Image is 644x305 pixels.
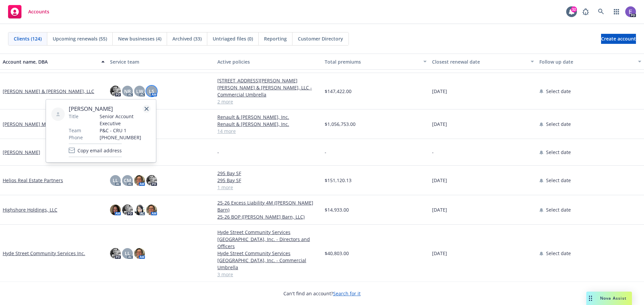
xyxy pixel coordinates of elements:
[28,9,49,14] span: Accounts
[217,98,319,105] a: 2 more
[298,35,343,42] span: Customer Directory
[146,205,157,215] img: photo
[5,2,52,21] a: Accounts
[217,229,319,250] a: Hyde Street Community Services [GEOGRAPHIC_DATA], Inc. - Directors and Officers
[625,6,636,17] img: photo
[122,205,133,215] img: photo
[217,84,319,98] a: [PERSON_NAME] & [PERSON_NAME], LLC - Commercial Umbrella
[136,88,143,95] span: LW
[333,290,361,297] a: Search for it
[213,35,253,42] span: Untriaged files (0)
[134,175,145,186] img: photo
[432,149,434,156] span: -
[53,35,107,42] span: Upcoming renewals (55)
[77,147,122,154] span: Copy email address
[600,295,627,301] span: Nova Assist
[264,35,287,42] span: Reporting
[325,121,356,128] span: $1,056,753.00
[113,177,118,184] span: LL
[546,88,571,95] span: Select date
[432,88,447,95] span: [DATE]
[217,149,219,156] span: -
[134,205,145,215] img: photo
[217,199,319,213] a: 25-26 Excess Liability 4M ([PERSON_NAME] Barn)
[149,88,154,95] span: LS
[107,54,215,70] button: Service team
[586,292,632,305] button: Nova Assist
[3,121,100,128] a: [PERSON_NAME] Management Corporation
[325,206,349,213] span: $14,933.00
[546,177,571,184] span: Select date
[217,250,319,271] a: Hyde Street Community Services [GEOGRAPHIC_DATA], Inc. - Commercial Umbrella
[217,113,319,121] a: Renault & [PERSON_NAME], Inc.
[124,88,131,95] span: NR
[215,54,322,70] button: Active policies
[3,206,57,213] a: Highshore Holdings, LLC
[325,149,326,156] span: -
[537,54,644,70] button: Follow up date
[124,177,131,184] span: CM
[69,127,81,134] span: Team
[69,144,122,157] button: Copy email address
[134,248,145,259] img: photo
[217,177,319,184] a: 295 Bay SF
[3,149,40,156] a: [PERSON_NAME]
[546,121,571,128] span: Select date
[217,77,319,84] a: [STREET_ADDRESS][PERSON_NAME]
[432,121,447,128] span: [DATE]
[118,35,161,42] span: New businesses (4)
[217,184,319,191] a: 1 more
[283,290,361,297] span: Can't find an account?
[429,54,537,70] button: Closest renewal date
[546,149,571,156] span: Select date
[325,88,352,95] span: $147,422.00
[217,128,319,135] a: 14 more
[125,250,130,257] span: LL
[432,177,447,184] span: [DATE]
[432,206,447,213] span: [DATE]
[217,121,319,128] a: Renault & [PERSON_NAME], Inc.
[110,58,212,65] div: Service team
[217,213,319,220] a: 25-26 BOP ([PERSON_NAME] Barn, LLC)
[217,58,319,65] div: Active policies
[69,105,151,113] span: [PERSON_NAME]
[100,127,151,134] span: P&C - CRU 1
[110,205,121,215] img: photo
[3,88,94,95] a: [PERSON_NAME] & [PERSON_NAME], LLC
[110,86,121,96] img: photo
[217,271,319,278] a: 3 more
[172,35,202,42] span: Archived (33)
[100,113,151,127] span: Senior Account Executive
[146,175,157,186] img: photo
[14,35,42,42] span: Clients (124)
[110,248,121,259] img: photo
[325,250,349,257] span: $40,803.00
[571,6,577,12] div: 32
[539,58,634,65] div: Follow up date
[3,58,97,65] div: Account name, DBA
[3,250,85,257] a: Hyde Street Community Services Inc.
[69,134,83,141] span: Phone
[601,32,636,45] span: Create account
[325,58,419,65] div: Total premiums
[143,105,151,113] a: close
[325,177,352,184] span: $151,120.13
[601,34,636,44] a: Create account
[546,250,571,257] span: Select date
[586,292,595,305] div: Drag to move
[3,177,63,184] a: Helios Real Estate Partners
[322,54,429,70] button: Total premiums
[432,250,447,257] span: [DATE]
[69,113,78,120] span: Title
[594,5,608,18] a: Search
[100,134,151,141] span: [PHONE_NUMBER]
[579,5,592,18] a: Report a Bug
[610,5,623,18] a: Switch app
[217,170,319,177] a: 295 Bay SF
[432,58,527,65] div: Closest renewal date
[546,206,571,213] span: Select date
